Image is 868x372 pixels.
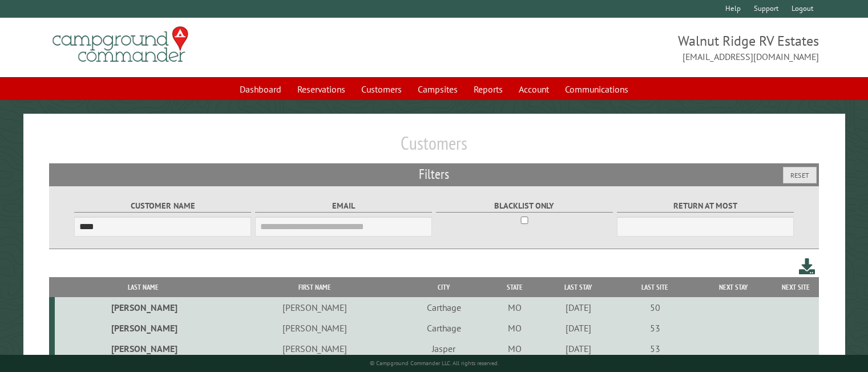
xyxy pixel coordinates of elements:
label: Return at most [617,199,794,213]
small: © Campground Commander LLC. All rights reserved. [370,359,499,367]
th: City [398,277,490,297]
h1: Customers [49,132,819,163]
a: Download this customer list (.csv) [799,256,815,277]
td: 50 [617,297,693,318]
td: 53 [617,338,693,359]
th: Next Site [773,277,819,297]
th: First Name [232,277,398,297]
th: State [490,277,540,297]
th: Last Stay [540,277,617,297]
a: Campsites [411,78,465,100]
td: [PERSON_NAME] [232,297,398,318]
td: [PERSON_NAME] [55,297,232,318]
label: Email [255,199,433,213]
a: Communications [558,78,635,100]
a: Reservations [290,78,352,100]
span: Walnut Ridge RV Estates [EMAIL_ADDRESS][DOMAIN_NAME] [434,31,819,63]
div: [DATE] [542,343,615,354]
td: Carthage [398,318,490,338]
th: Next Stay [693,277,773,297]
h2: Filters [49,163,819,185]
a: Dashboard [233,78,288,100]
div: [DATE] [542,322,615,334]
th: Last Site [617,277,693,297]
label: Blacklist only [436,199,613,213]
img: Campground Commander [49,22,192,67]
td: [PERSON_NAME] [232,338,398,359]
a: Account [512,78,556,100]
td: Carthage [398,297,490,318]
td: [PERSON_NAME] [55,318,232,338]
td: MO [490,338,540,359]
a: Reports [467,78,510,100]
div: [DATE] [542,302,615,313]
td: 53 [617,318,693,338]
td: [PERSON_NAME] [55,338,232,359]
a: Customers [354,78,409,100]
td: Jasper [398,338,490,359]
td: MO [490,318,540,338]
td: [PERSON_NAME] [232,318,398,338]
button: Reset [783,167,817,183]
td: MO [490,297,540,318]
th: Last Name [55,277,232,297]
label: Customer Name [74,199,252,213]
